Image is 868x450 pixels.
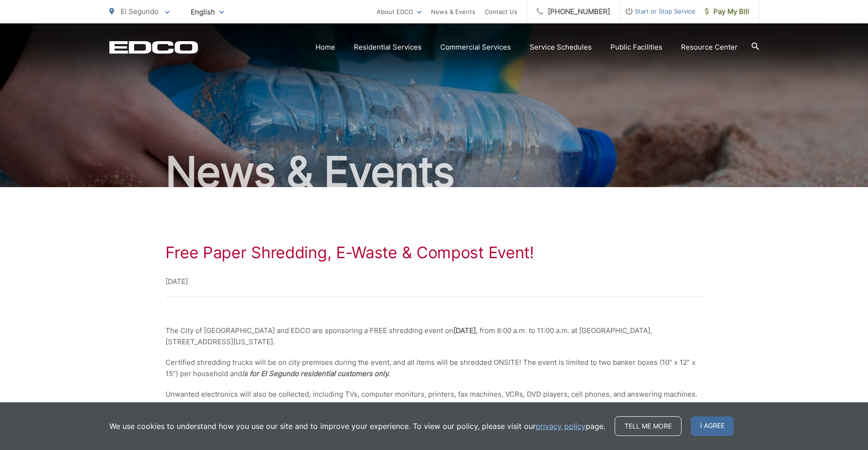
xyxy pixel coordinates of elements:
a: Contact Us [485,6,517,17]
a: Public Facilities [610,42,662,53]
p: [DATE] [165,276,703,287]
span: I agree [691,416,734,436]
a: Residential Services [354,42,422,53]
a: Resource Center [681,42,738,53]
p: We use cookies to understand how you use our site and to improve your experience. To view our pol... [109,421,605,432]
a: Tell me more [615,416,681,436]
a: Commercial Services [440,42,511,53]
p: Unwanted electronics will also be collected, including TVs, computer monitors, printers, fax mach... [165,389,703,411]
a: Home [316,42,335,53]
a: News & Events [431,6,475,17]
span: Pay My Bill [705,6,749,17]
h1: Free Paper Shredding, E-Waste & Compost Event! [165,243,703,262]
p: The City of [GEOGRAPHIC_DATA] and EDCO are sponsoring a FREE shredding event on , from 8:00 a.m. ... [165,325,703,348]
a: Service Schedules [530,42,592,53]
a: privacy policy [536,421,586,432]
strong: [DATE] [453,326,476,335]
span: English [184,4,231,20]
strong: is for El Segundo residential customers only. [242,369,390,378]
span: El Segundo [121,7,158,16]
a: EDCD logo. Return to the homepage. [109,41,198,54]
h2: News & Events [109,149,759,196]
p: Certified shredding trucks will be on city premises during the event, and all items will be shred... [165,357,703,379]
a: About EDCO [377,6,422,17]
